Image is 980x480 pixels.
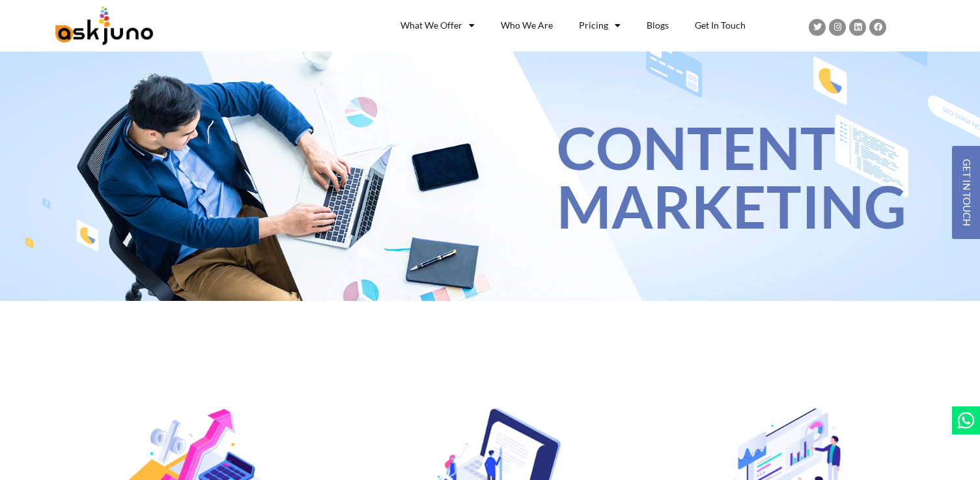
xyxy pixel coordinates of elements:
[387,12,488,40] a: What We Offer
[488,12,566,40] a: Who We Are
[566,12,634,40] a: Pricing
[682,12,759,40] a: Get In Touch
[962,159,972,226] span: GET IN TOUCH
[557,118,939,235] h1: CONTENT MARKETING
[634,12,682,40] a: Blogs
